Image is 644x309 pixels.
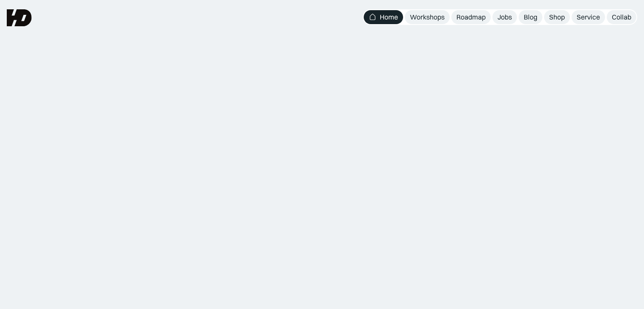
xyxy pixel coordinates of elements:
[572,10,605,24] a: Service
[524,13,537,22] div: Blog
[612,13,631,22] div: Collab
[148,101,223,142] span: UIUX
[577,13,600,22] div: Service
[405,10,450,24] a: Workshops
[364,10,403,24] a: Home
[456,13,486,22] div: Roadmap
[607,10,636,24] a: Collab
[380,13,398,22] div: Home
[492,10,517,24] a: Jobs
[498,13,512,22] div: Jobs
[330,101,348,142] span: &
[549,13,565,22] div: Shop
[519,10,542,24] a: Blog
[484,258,527,265] div: WHO’S HIRING?
[451,10,491,24] a: Roadmap
[544,10,570,24] a: Shop
[410,13,445,22] div: Workshops
[508,277,561,286] div: Lihat loker desain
